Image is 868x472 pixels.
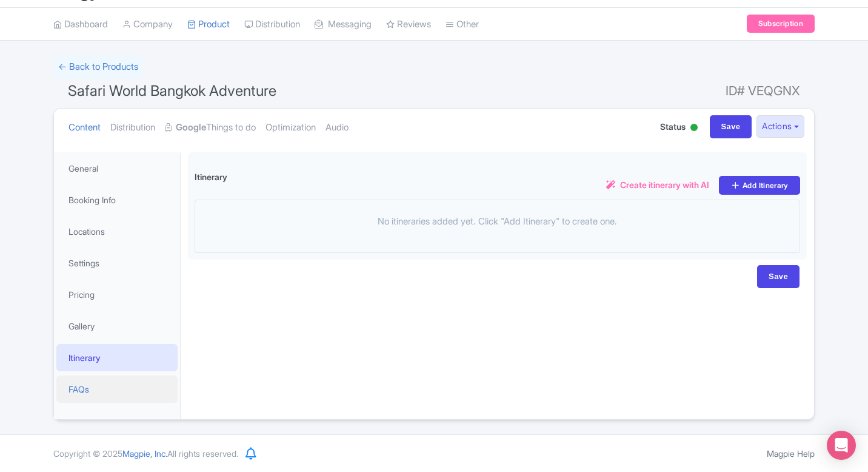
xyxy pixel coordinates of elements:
div: Copyright © 2025 All rights reserved. [46,447,245,460]
a: Distribution [110,109,155,147]
a: Subscription [747,15,815,33]
a: GoogleThings to do [165,109,256,147]
input: Save [757,265,800,288]
a: Pricing [56,281,178,308]
a: Company [122,8,173,41]
label: Itinerary [195,170,227,183]
button: Actions [756,115,804,138]
a: General [56,155,178,182]
span: Status [660,120,686,133]
a: Product [187,8,230,41]
a: ← Back to Products [53,55,143,79]
span: Safari World Bangkok Adventure [68,82,276,99]
a: Other [446,8,479,41]
a: Messaging [315,8,372,41]
strong: Google [176,121,206,135]
a: Audio [326,109,349,147]
span: Create itinerary with AI [620,178,709,191]
a: Reviews [386,8,431,41]
a: Create itinerary with AI [606,178,709,192]
div: Open Intercom Messenger [827,431,856,460]
input: Save [710,115,752,138]
span: ID# VEQGNX [726,79,800,103]
a: Content [68,109,101,147]
div: Active [688,119,700,138]
a: Settings [56,249,178,277]
a: Optimization [265,109,316,147]
a: FAQs [56,376,178,403]
a: Gallery [56,312,178,340]
a: Add Itinerary [719,176,800,195]
a: Magpie Help [767,448,815,459]
a: Booking Info [56,186,178,214]
p: No itineraries added yet. Click "Add Itinerary" to create one. [195,215,800,229]
a: Locations [56,218,178,245]
a: Distribution [244,8,300,41]
span: Magpie, Inc. [122,448,167,459]
a: Dashboard [53,8,108,41]
a: Itinerary [56,344,178,371]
